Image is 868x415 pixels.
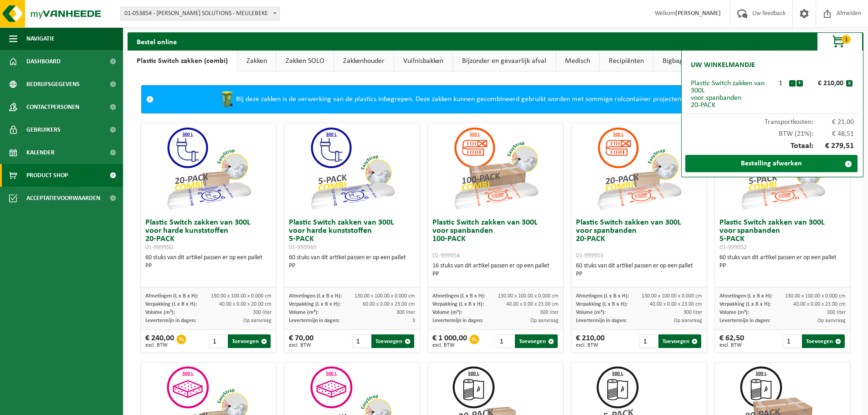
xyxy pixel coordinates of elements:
span: 300 liter [540,310,559,315]
input: 1 [352,334,371,348]
span: Volume (m³): [145,310,175,315]
span: 01-999954 [432,252,460,259]
div: Totaal: [686,138,858,155]
h2: Uw winkelmandje [686,55,760,75]
img: 01-999950 [163,123,254,214]
span: 130.00 x 100.00 x 0.000 cm [785,293,846,299]
input: 1 [639,334,658,348]
div: 60 stuks van dit artikel passen er op een pallet [719,254,846,270]
div: € 240,00 [145,334,174,348]
button: x [846,80,853,87]
span: Afmetingen (L x B x H): [432,293,485,299]
span: € 21,00 [813,118,854,126]
span: excl. BTW [432,343,467,348]
img: 01-999949 [307,123,398,214]
div: PP [576,270,702,278]
span: € 279,51 [813,142,854,150]
img: WB-0240-HPE-GN-50.png [218,90,236,108]
span: Levertermijn in dagen: [289,318,339,323]
button: 1 [817,32,863,51]
span: 300 liter [827,310,846,315]
span: 40.00 x 0.00 x 23.00 cm [650,302,702,307]
h3: Plastic Switch zakken van 300L voor spanbanden 20-PACK [576,219,702,260]
div: Bij deze zakken is de verwerking van de plastics inbegrepen. Deze zakken kunnen gecombineerd gebr... [158,86,832,113]
span: Op aanvraag [243,318,272,323]
span: 130.00 x 100.00 x 0.000 cm [354,293,415,299]
span: Volume (m³): [719,310,749,315]
div: € 210,00 [576,334,605,348]
span: Volume (m³): [289,310,318,315]
span: 60.00 x 0.00 x 23.00 cm [363,302,415,307]
span: 130.00 x 100.00 x 0.000 cm [211,293,272,299]
span: Op aanvraag [817,318,846,323]
span: Acceptatievoorwaarden [26,187,100,210]
span: Kalender [26,141,55,164]
span: 130.00 x 100.00 x 0.000 cm [498,293,559,299]
div: PP [145,262,272,270]
a: Plastic Switch zakken (combi) [128,51,237,72]
div: € 62,50 [719,334,744,348]
span: Navigatie [26,27,55,50]
h3: Plastic Switch zakken van 300L voor harde kunststoffen 5-PACK [289,219,415,251]
a: Zakken [237,51,276,72]
button: Toevoegen [228,334,271,348]
a: Bijzonder en gevaarlijk afval [453,51,555,72]
input: 1 [783,334,801,348]
button: + [796,80,803,87]
span: 01-999952 [719,244,747,251]
span: Product Shop [26,164,68,187]
a: Recipiënten [600,51,653,72]
strong: [PERSON_NAME] [675,10,721,17]
span: Gebruikers [26,118,61,141]
div: € 210,00 [805,80,846,87]
span: Levertermijn in dagen: [432,318,483,323]
span: € 48,51 [813,130,854,138]
div: PP [289,262,415,270]
div: 1 [772,80,789,87]
div: 60 stuks van dit artikel passen er op een pallet [576,262,702,278]
span: Verpakking (L x B x H): [432,302,484,307]
h3: Plastic Switch zakken van 300L voor spanbanden 5-PACK [719,219,846,251]
span: 300 liter [683,310,702,315]
span: 01-999949 [289,244,316,251]
span: 300 liter [253,310,272,315]
button: Toevoegen [515,334,558,348]
div: 16 stuks van dit artikel passen er op een pallet [432,262,559,278]
span: 3 [412,318,415,323]
span: 1 [842,35,851,44]
span: 40.00 x 0.00 x 23.00 cm [793,302,846,307]
span: 01-999950 [145,244,173,251]
span: Verpakking (L x B x H): [719,302,771,307]
span: Op aanvraag [530,318,559,323]
button: Toevoegen [802,334,845,348]
span: excl. BTW [719,343,744,348]
div: 60 stuks van dit artikel passen er op een pallet [289,254,415,270]
span: excl. BTW [576,343,605,348]
span: Verpakking (L x B x H): [576,302,627,307]
div: € 1 000,00 [432,334,467,348]
a: Zakkenhouder [334,51,394,72]
span: Levertermijn in dagen: [145,318,196,323]
a: Vuilnisbakken [394,51,452,72]
input: 1 [209,334,227,348]
span: 300 liter [396,310,415,315]
span: Afmetingen (L x B x H): [145,293,198,299]
div: PP [719,262,846,270]
button: Toevoegen [371,334,414,348]
span: 130.00 x 100.00 x 0.000 cm [642,293,702,299]
span: 01-053854 - CARPENTIER HARDWOOD SOLUTIONS - MEULEBEKE [121,7,279,20]
span: Verpakking (L x B x H): [145,302,197,307]
h2: Bestel online [128,32,186,50]
span: Bedrijfsgegevens [26,73,80,96]
span: Levertermijn in dagen: [576,318,627,323]
div: Transportkosten: [686,114,858,126]
span: Volume (m³): [576,310,606,315]
div: BTW (21%): [686,126,858,138]
span: 01-999953 [576,252,603,259]
button: Toevoegen [658,334,701,348]
span: excl. BTW [289,343,313,348]
span: 01-053854 - CARPENTIER HARDWOOD SOLUTIONS - MEULEBEKE [120,7,280,20]
span: Dashboard [26,50,61,73]
div: 60 stuks van dit artikel passen er op een pallet [145,254,272,270]
span: Contactpersonen [26,96,79,118]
